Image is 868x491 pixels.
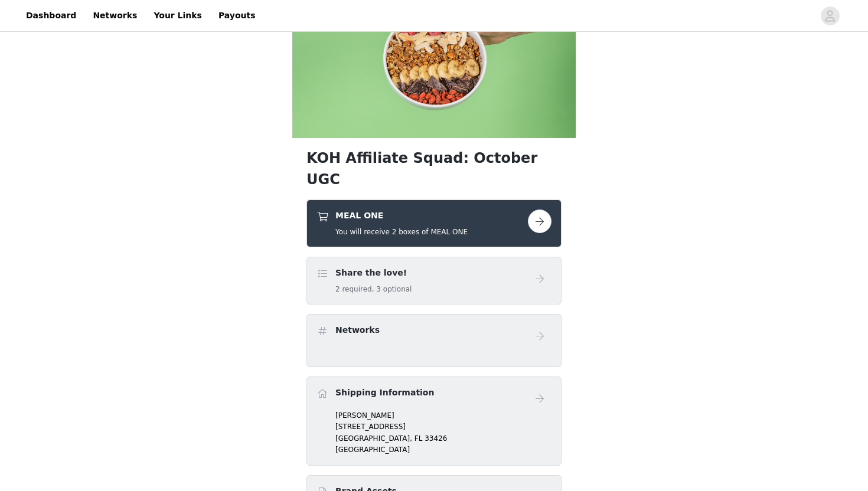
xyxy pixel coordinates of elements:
h1: KOH Affiliate Squad: October UGC [306,148,562,190]
a: Your Links [146,2,209,29]
span: FL [415,434,423,443]
h4: Networks [335,324,380,336]
h4: Shipping Information [335,387,434,399]
div: MEAL ONE [306,199,562,247]
h5: 2 required, 3 optional [335,284,412,294]
span: [GEOGRAPHIC_DATA], [335,434,412,443]
span: 33426 [425,434,447,443]
a: Networks [86,2,144,29]
div: Networks [306,314,562,367]
p: [STREET_ADDRESS] [335,421,552,432]
a: Payouts [211,2,263,29]
a: Dashboard [19,2,83,29]
div: Shipping Information [306,377,562,466]
p: [PERSON_NAME] [335,410,552,421]
div: avatar [824,6,836,25]
h4: Share the love! [335,267,412,279]
h4: MEAL ONE [335,210,468,222]
p: [GEOGRAPHIC_DATA] [335,444,552,455]
h5: You will receive 2 boxes of MEAL ONE [335,227,468,237]
div: Share the love! [306,257,562,305]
